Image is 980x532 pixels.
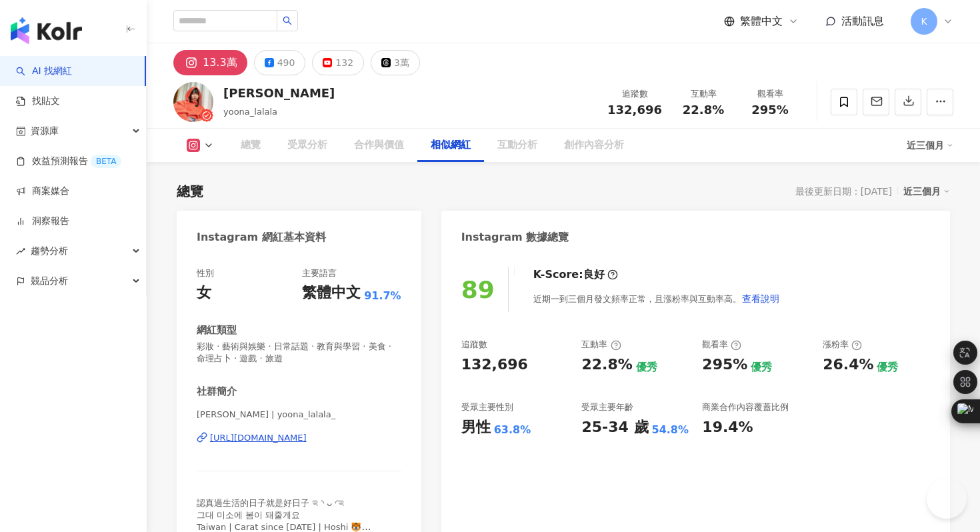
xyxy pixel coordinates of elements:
div: 繁體中文 [302,283,361,303]
a: 找貼文 [16,95,60,108]
a: 洞察報告 [16,215,69,228]
div: 13.3萬 [203,53,237,72]
div: 優秀 [877,360,898,375]
div: 近三個月 [907,135,953,156]
span: 活動訊息 [841,15,884,27]
div: Instagram 數據總覽 [461,230,569,245]
div: 社群簡介 [197,385,237,399]
span: 22.8% [683,103,724,117]
div: 追蹤數 [607,87,662,101]
div: 主要語言 [302,267,337,279]
div: 男性 [461,417,491,438]
div: 89 [461,276,495,303]
div: 受眾主要性別 [461,401,513,413]
span: 趨勢分析 [31,236,68,266]
span: rise [16,247,25,256]
span: 查看說明 [742,293,779,304]
div: 受眾分析 [287,137,327,153]
div: 總覽 [241,137,261,153]
button: 132 [312,50,364,75]
button: 3萬 [371,50,420,75]
div: 近三個月 [903,183,950,200]
a: 商案媒合 [16,185,69,198]
div: K-Score : [533,267,618,282]
a: searchAI 找網紅 [16,65,72,78]
div: 26.4% [823,355,873,375]
div: 觀看率 [702,339,741,351]
span: 91.7% [364,289,401,303]
div: 創作內容分析 [564,137,624,153]
div: 商業合作內容覆蓋比例 [702,401,789,413]
a: 效益預測報告BETA [16,155,121,168]
div: 受眾主要年齡 [581,401,633,413]
iframe: Help Scout Beacon - Open [927,479,967,519]
div: 優秀 [636,360,657,375]
div: 互動分析 [497,137,537,153]
div: 25-34 歲 [581,417,648,438]
div: 54.8% [652,423,689,437]
div: 63.8% [494,423,531,437]
span: K [921,14,927,29]
div: 互動率 [678,87,729,101]
div: 性別 [197,267,214,279]
div: 22.8% [581,355,632,375]
div: 總覽 [177,182,203,201]
div: 最後更新日期：[DATE] [795,186,892,197]
button: 13.3萬 [173,50,247,75]
span: 295% [751,103,789,117]
div: 良好 [583,267,605,282]
div: 相似網紅 [431,137,471,153]
div: 19.4% [702,417,753,438]
span: 資源庫 [31,116,59,146]
span: yoona_lalala [223,107,277,117]
span: 競品分析 [31,266,68,296]
div: 295% [702,355,747,375]
span: 132,696 [607,103,662,117]
img: logo [11,17,82,44]
div: 490 [277,53,295,72]
div: 互動率 [581,339,621,351]
span: search [283,16,292,25]
img: KOL Avatar [173,82,213,122]
div: 3萬 [394,53,409,72]
a: [URL][DOMAIN_NAME] [197,432,401,444]
div: 網紅類型 [197,323,237,337]
button: 查看說明 [741,285,780,312]
button: 490 [254,50,306,75]
div: 女 [197,283,211,303]
div: [URL][DOMAIN_NAME] [210,432,307,444]
span: 繁體中文 [740,14,783,29]
div: 合作與價值 [354,137,404,153]
div: 132 [335,53,353,72]
div: 漲粉率 [823,339,862,351]
div: Instagram 網紅基本資料 [197,230,326,245]
div: 132,696 [461,355,528,375]
div: 近期一到三個月發文頻率正常，且漲粉率與互動率高。 [533,285,780,312]
div: 優秀 [751,360,772,375]
div: 追蹤數 [461,339,487,351]
span: [PERSON_NAME] | yoona_lalala_ [197,409,401,421]
span: 彩妝 · 藝術與娛樂 · 日常話題 · 教育與學習 · 美食 · 命理占卜 · 遊戲 · 旅遊 [197,341,401,365]
div: 觀看率 [745,87,795,101]
div: [PERSON_NAME] [223,85,335,101]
